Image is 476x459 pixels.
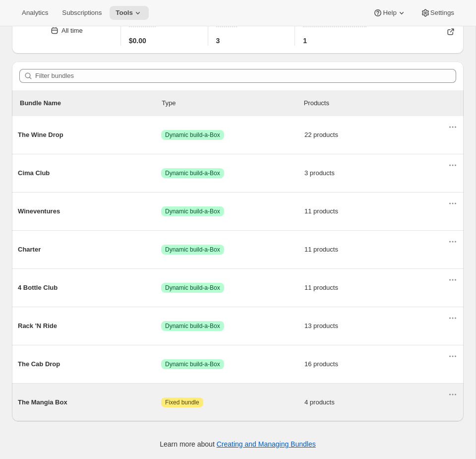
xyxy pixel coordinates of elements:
span: 11 products [304,245,448,255]
span: Dynamic build-a-Box [165,284,220,292]
span: Wineventures [18,206,161,216]
button: Analytics [16,6,54,20]
span: Help [383,9,396,17]
span: 3 products [304,168,448,178]
button: Actions for Cima Club [446,158,460,172]
span: 1 [303,36,307,46]
span: 4 products [304,397,448,407]
span: Tools [116,9,133,17]
span: 13 products [304,321,448,331]
span: 4 Bottle Club [18,283,161,293]
button: Actions for Wineventures [446,197,460,210]
p: Bundle Name [20,98,162,108]
span: Dynamic build-a-Box [165,131,220,139]
span: 11 products [304,206,448,216]
button: Actions for The Mangia Box [446,388,460,401]
p: Learn more about [160,439,315,449]
span: Subscriptions [62,9,102,17]
span: Dynamic build-a-Box [165,207,220,215]
span: Dynamic build-a-Box [165,360,220,368]
button: Tools [110,6,149,20]
span: Dynamic build-a-Box [165,322,220,330]
a: Creating and Managing Bundles [217,440,316,448]
button: Actions for Rack 'N Ride [446,311,460,325]
span: Settings [430,9,454,17]
span: The Wine Drop [18,130,161,140]
span: $0.00 [129,36,146,46]
span: 11 products [304,283,448,293]
input: Filter bundles [35,69,456,83]
div: Products [304,98,446,108]
div: Type [162,98,303,108]
button: Subscriptions [56,6,108,20]
span: Analytics [22,9,48,17]
span: Cima Club [18,168,161,178]
span: Rack 'N Ride [18,321,161,331]
span: Fixed bundle [165,398,199,406]
button: Actions for The Wine Drop [446,120,460,134]
span: The Cab Drop [18,359,161,369]
span: 22 products [304,130,448,140]
span: The Mangia Box [18,397,161,407]
button: Actions for 4 Bottle Club [446,273,460,287]
span: Charter [18,245,161,255]
span: Dynamic build-a-Box [165,246,220,254]
div: All time [61,26,83,36]
button: Actions for Charter [446,235,460,249]
span: Dynamic build-a-Box [165,169,220,177]
button: Help [367,6,412,20]
button: Actions for The Cab Drop [446,349,460,363]
span: 16 products [304,359,448,369]
button: Settings [415,6,460,20]
span: 3 [216,36,220,46]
